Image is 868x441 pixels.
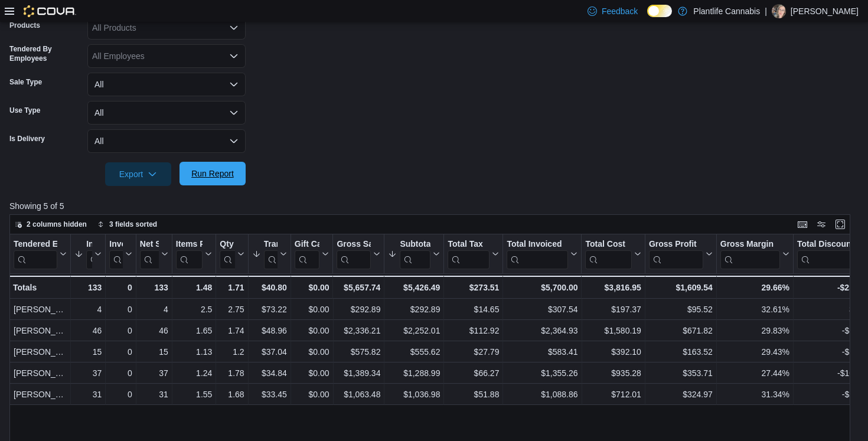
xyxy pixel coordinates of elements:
[647,5,672,17] input: Dark Mode
[176,367,213,381] div: 1.24
[109,239,132,269] button: Invoices Ref
[507,345,577,360] div: $583.41
[109,388,132,402] div: 0
[647,17,648,18] span: Dark Mode
[448,239,490,250] div: Total Tax
[507,280,577,295] div: $5,700.00
[13,280,67,295] div: Totals
[14,239,67,269] button: Tendered Employee
[9,106,40,115] label: Use Type
[109,239,122,269] div: Invoices Ref
[507,388,577,402] div: $1,088.86
[176,280,213,295] div: 1.48
[295,239,329,269] button: Gift Cards
[337,239,371,250] div: Gross Sales
[448,367,499,381] div: $66.27
[295,345,329,360] div: $0.00
[229,51,239,61] button: Open list of options
[295,239,320,250] div: Gift Cards
[649,303,713,317] div: $95.52
[337,239,371,269] div: Gross Sales
[252,388,287,402] div: $33.45
[87,101,246,125] button: All
[602,5,638,17] span: Feedback
[140,239,168,269] button: Net Sold
[586,388,641,402] div: $712.01
[400,239,430,250] div: Subtotal
[176,239,213,269] button: Items Per Transaction
[9,200,859,212] p: Showing 5 of 5
[797,239,860,250] div: Total Discount
[252,303,287,317] div: $73.22
[252,367,287,381] div: $34.84
[649,280,713,295] div: $1,609.54
[720,367,789,381] div: 27.44%
[220,239,234,269] div: Qty Per Transaction
[295,280,329,295] div: $0.00
[9,21,40,30] label: Products
[14,367,67,381] div: [PERSON_NAME]
[586,303,641,317] div: $197.37
[93,217,162,231] button: 3 fields sorted
[220,345,244,360] div: 1.2
[220,388,244,402] div: 1.68
[109,220,157,229] span: 3 fields sorted
[176,239,203,250] div: Items Per Transaction
[264,239,278,250] div: Transaction Average
[176,303,213,317] div: 2.5
[9,77,42,87] label: Sale Type
[87,73,246,96] button: All
[337,324,381,338] div: $2,336.21
[176,324,213,338] div: 1.65
[109,239,122,250] div: Invoices Ref
[74,367,102,381] div: 37
[180,162,246,185] button: Run Report
[74,239,102,269] button: Invoices Sold
[720,239,780,250] div: Gross Margin
[337,280,380,295] div: $5,657.74
[507,324,577,338] div: $2,364.93
[10,217,92,231] button: 2 columns hidden
[252,239,287,269] button: Transaction Average
[693,4,760,18] p: Plantlife Cannabis
[220,280,244,295] div: 1.71
[337,388,381,402] div: $1,063.48
[448,324,499,338] div: $112.92
[720,280,789,295] div: 29.66%
[649,345,713,360] div: $163.52
[507,367,577,381] div: $1,355.26
[507,303,577,317] div: $307.54
[87,129,246,153] button: All
[14,303,67,317] div: [PERSON_NAME]
[295,388,329,402] div: $0.00
[649,388,713,402] div: $324.97
[229,23,239,32] button: Open list of options
[448,388,499,402] div: $51.88
[337,303,381,317] div: $292.89
[649,367,713,381] div: $353.71
[176,388,213,402] div: 1.55
[14,345,67,360] div: [PERSON_NAME]
[14,239,57,250] div: Tendered Employee
[720,239,780,269] div: Gross Margin
[585,239,641,269] button: Total Cost
[252,324,287,338] div: $48.96
[140,324,168,338] div: 46
[448,239,499,269] button: Total Tax
[507,239,568,250] div: Total Invoiced
[720,345,789,360] div: 29.43%
[74,303,102,317] div: 4
[109,367,132,381] div: 0
[586,324,641,338] div: $1,580.19
[295,367,329,381] div: $0.00
[649,239,703,269] div: Gross Profit
[400,239,430,269] div: Subtotal
[220,367,244,381] div: 1.78
[586,345,641,360] div: $392.10
[388,324,440,338] div: $2,252.01
[388,388,440,402] div: $1,036.98
[833,217,847,231] button: Enter fullscreen
[27,220,87,229] span: 2 columns hidden
[765,4,767,18] p: |
[14,239,57,269] div: Tendered Employee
